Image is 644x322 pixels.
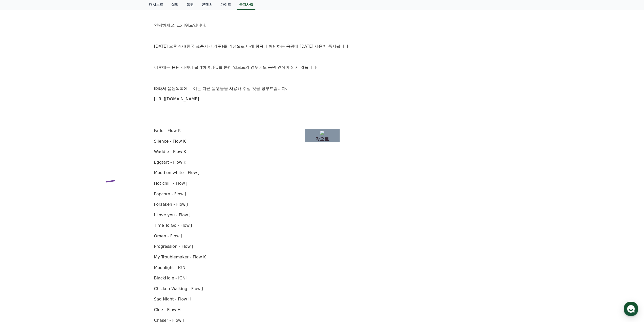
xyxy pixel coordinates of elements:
a: 설정 [65,161,97,173]
span: 설정 [78,168,84,172]
a: 홈 [2,161,33,173]
a: 대화 [33,161,65,173]
span: 대화 [46,168,52,173]
span: 홈 [16,168,19,172]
